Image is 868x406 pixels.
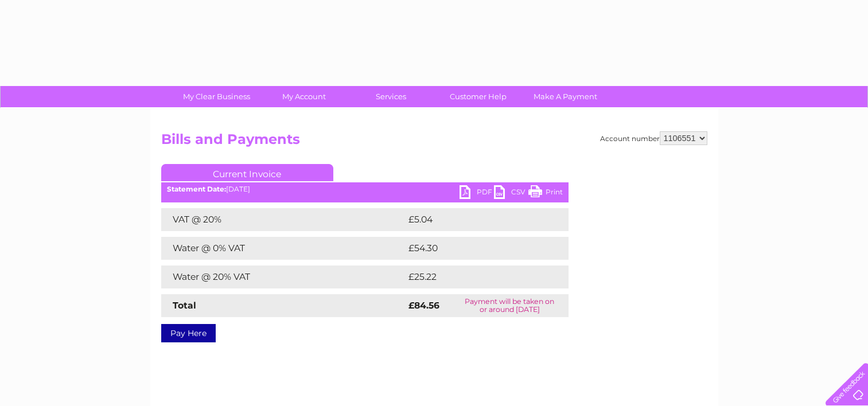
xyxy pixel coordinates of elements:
[161,208,406,231] td: VAT @ 20%
[406,237,546,260] td: £54.30
[167,185,226,193] b: Statement Date:
[406,266,545,288] td: £25.22
[406,208,542,231] td: £5.04
[408,300,439,311] strong: £84.56
[451,294,569,317] td: Payment will be taken on or around [DATE]
[161,131,707,153] h2: Bills and Payments
[161,185,569,193] div: [DATE]
[494,185,528,202] a: CSV
[431,86,526,107] a: Customer Help
[518,86,613,107] a: Make A Payment
[161,237,406,260] td: Water @ 0% VAT
[344,86,438,107] a: Services
[161,324,216,342] a: Pay Here
[169,86,264,107] a: My Clear Business
[173,300,196,311] strong: Total
[460,185,494,202] a: PDF
[528,185,563,202] a: Print
[161,266,406,288] td: Water @ 20% VAT
[600,131,707,145] div: Account number
[256,86,351,107] a: My Account
[161,164,333,181] a: Current Invoice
